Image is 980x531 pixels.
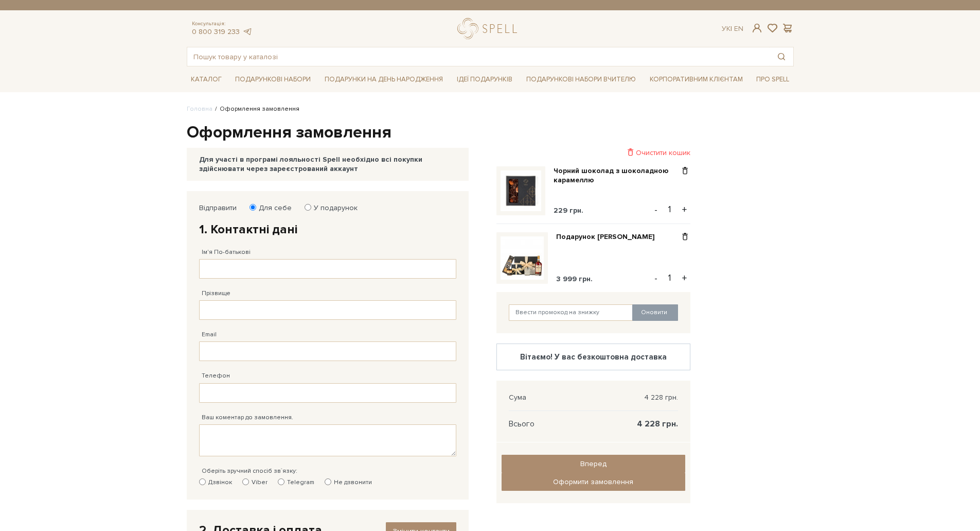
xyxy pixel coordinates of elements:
input: Telegram [278,478,284,485]
a: Чорний шоколад з шоколадною карамеллю [554,166,680,185]
a: Ідеї подарунків [453,72,516,88]
h1: Оформлення замовлення [187,122,794,144]
a: Подарункові набори [231,72,315,88]
span: 3 999 грн. [556,275,593,283]
label: У подарунок [307,203,358,213]
label: Ім'я По-батькові [202,248,251,257]
span: Сума [509,393,526,402]
label: Для себе [252,203,292,213]
div: Вітаємо! У вас безкоштовна доставка [505,352,682,362]
a: logo [457,18,522,39]
button: Оновити [632,304,678,321]
a: Подарунки на День народження [320,72,447,88]
span: Консультація: [192,21,253,27]
a: Головна [187,105,212,113]
label: Телефон [202,371,230,381]
div: Очистити кошик [496,148,690,158]
a: Корпоративним клієнтам [646,72,747,88]
a: Подарунок [PERSON_NAME] [556,232,663,242]
a: En [734,24,743,33]
label: Ваш коментар до замовлення. [202,413,293,422]
label: Viber [242,478,268,487]
label: Telegram [278,478,314,487]
input: Пошук товару у каталозі [187,47,770,66]
span: Вперед [580,459,607,468]
span: 229 грн. [554,206,583,215]
button: + [679,270,690,286]
button: Пошук товару у каталозі [770,47,793,66]
a: telegram [242,27,253,36]
button: - [651,270,661,286]
label: Оберіть зручний спосіб зв`язку: [202,467,297,476]
span: Оформити замовлення [553,477,633,486]
input: Viber [242,478,249,485]
span: 4 228 грн. [637,419,678,429]
a: Про Spell [752,72,793,88]
span: | [730,24,732,33]
input: Для себе [250,204,256,211]
span: 4 228 грн. [644,393,678,402]
img: Чорний шоколад з шоколадною карамеллю [501,170,541,211]
div: Для участі в програмі лояльності Spell необхідно всі покупки здійснювати через зареєстрований акк... [199,155,456,174]
a: Каталог [187,72,226,88]
label: Не дзвонити [325,478,372,487]
div: Ук [722,24,743,33]
button: - [651,202,661,217]
input: Ввести промокод на знижку [509,304,633,321]
label: Відправити [199,203,237,213]
label: Дзвінок [199,478,232,487]
h2: 1. Контактні дані [199,221,456,237]
span: Всього [509,419,534,429]
a: Подарункові набори Вчителю [522,71,640,88]
li: Оформлення замовлення [212,105,299,114]
input: Не дзвонити [325,478,331,485]
img: Подарунок Томаса Шелбі [501,236,544,280]
label: Email [202,330,217,339]
a: 0 800 319 233 [192,27,240,36]
input: Дзвінок [199,478,206,485]
input: У подарунок [305,204,311,211]
label: Прізвище [202,289,230,298]
button: + [679,202,690,217]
